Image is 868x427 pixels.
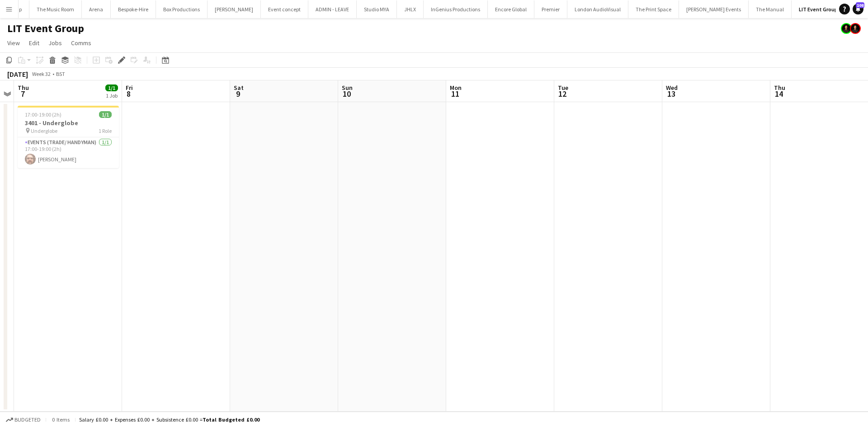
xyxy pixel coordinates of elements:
[7,70,28,79] div: [DATE]
[749,0,792,18] button: The Manual
[261,0,308,18] button: Event concept
[567,0,628,18] button: London AudioVisual
[30,70,52,77] span: Week 32
[488,0,534,18] button: Encore Global
[628,0,679,18] button: The Print Space
[111,0,156,18] button: Bespoke-Hire
[850,23,861,34] app-user-avatar: Ash Grimmer
[203,416,259,423] span: Total Budgeted £0.00
[14,417,41,423] span: Budgeted
[5,415,42,425] button: Budgeted
[4,37,24,49] a: View
[71,39,91,47] span: Comms
[679,0,749,18] button: [PERSON_NAME] Events
[856,2,864,8] span: 108
[29,39,39,47] span: Edit
[67,37,95,49] a: Comms
[308,0,357,18] button: ADMIN - LEAVE
[7,39,20,47] span: View
[25,37,43,49] a: Edit
[397,0,424,18] button: JHLX
[853,4,863,14] a: 108
[357,0,397,18] button: Studio MYA
[534,0,567,18] button: Premier
[208,0,261,18] button: [PERSON_NAME]
[792,0,845,18] button: LIT Event Group
[7,22,84,35] h1: LIT Event Group
[79,416,259,423] div: Salary £0.00 + Expenses £0.00 + Subsistence £0.00 =
[841,23,852,34] app-user-avatar: Ash Grimmer
[29,0,82,18] button: The Music Room
[424,0,488,18] button: InGenius Productions
[45,37,66,49] a: Jobs
[156,0,208,18] button: Box Productions
[48,39,62,47] span: Jobs
[82,0,111,18] button: Arena
[50,416,71,423] span: 0 items
[56,70,65,77] div: BST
